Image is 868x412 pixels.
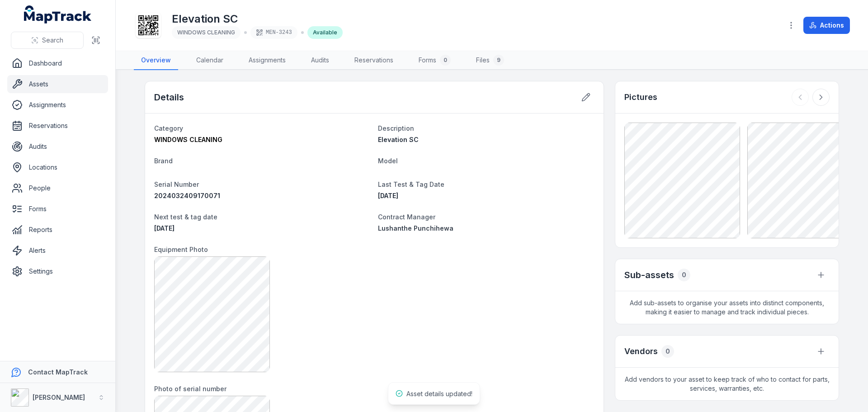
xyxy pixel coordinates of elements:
[347,51,401,70] a: Reservations
[378,180,444,188] span: Last Test & Tag Date
[304,51,336,70] a: Audits
[24,5,92,24] a: MapTrack
[493,55,504,66] div: 9
[615,291,839,324] span: Add sub-assets to organise your assets into distinct components, making it easier to manage and t...
[154,192,220,199] span: 2024032409170071
[378,213,435,221] span: Contract Manager
[7,75,108,93] a: Assets
[7,117,108,135] a: Reservations
[28,368,88,376] strong: Contact MapTrack
[33,393,85,401] strong: [PERSON_NAME]
[7,158,108,176] a: Locations
[11,32,84,49] button: Search
[406,390,472,398] span: Asset details updated!
[307,26,343,39] div: Available
[154,136,222,143] span: WINDOWS CLEANING
[661,345,674,358] div: 0
[7,96,108,114] a: Assignments
[624,269,674,281] h2: Sub-assets
[440,55,451,66] div: 0
[7,221,108,239] a: Reports
[154,246,208,253] span: Equipment Photo
[624,91,657,104] h3: Pictures
[7,262,108,280] a: Settings
[378,192,398,199] span: [DATE]
[803,17,850,34] button: Actions
[177,29,235,36] span: WINDOWS CLEANING
[411,51,458,70] a: Forms0
[378,224,594,233] a: Lushanthe Punchihewa
[469,51,511,70] a: Files9
[678,269,690,281] div: 0
[7,54,108,72] a: Dashboard
[172,12,343,26] h1: Elevation SC
[378,157,398,165] span: Model
[154,224,175,232] span: [DATE]
[189,51,231,70] a: Calendar
[250,26,297,39] div: MEN-3243
[378,192,398,199] time: 8/13/2025, 12:00:00 AM
[624,345,658,358] h3: Vendors
[154,91,184,104] h2: Details
[241,51,293,70] a: Assignments
[154,224,175,232] time: 2/13/2026, 12:00:00 AM
[42,36,63,45] span: Search
[154,124,183,132] span: Category
[134,51,178,70] a: Overview
[7,200,108,218] a: Forms
[7,179,108,197] a: People
[378,124,414,132] span: Description
[154,180,199,188] span: Serial Number
[154,385,226,393] span: Photo of serial number
[615,368,839,400] span: Add vendors to your asset to keep track of who to contact for parts, services, warranties, etc.
[7,242,108,260] a: Alerts
[154,157,173,165] span: Brand
[378,136,419,143] span: Elevation SC
[7,137,108,156] a: Audits
[154,213,217,221] span: Next test & tag date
